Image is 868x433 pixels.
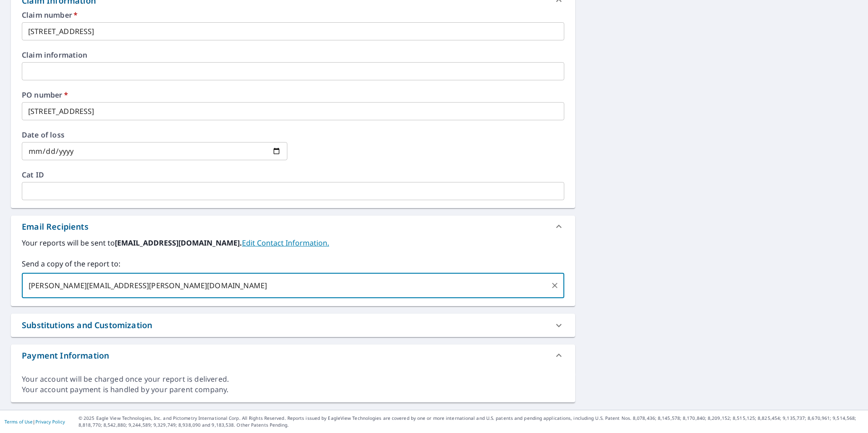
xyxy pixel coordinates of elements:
[22,374,564,384] div: Your account will be charged once your report is delivered.
[11,344,575,366] div: Payment Information
[22,171,564,178] label: Cat ID
[548,279,561,292] button: Clear
[22,11,564,19] label: Claim number
[35,418,65,425] a: Privacy Policy
[22,319,152,331] div: Substitutions and Customization
[22,131,287,138] label: Date of loss
[22,237,564,248] label: Your reports will be sent to
[22,221,89,233] div: Email Recipients
[22,91,564,98] label: PO number
[22,258,564,269] label: Send a copy of the report to:
[11,216,575,237] div: Email Recipients
[11,314,575,337] div: Substitutions and Customization
[79,415,863,428] p: © 2025 Eagle View Technologies, Inc. and Pictometry International Corp. All Rights Reserved. Repo...
[22,384,564,395] div: Your account payment is handled by your parent company.
[115,238,242,248] b: [EMAIL_ADDRESS][DOMAIN_NAME].
[5,419,65,424] p: |
[22,51,564,59] label: Claim information
[242,238,329,248] a: EditContactInfo
[5,418,33,425] a: Terms of Use
[22,349,109,362] div: Payment Information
